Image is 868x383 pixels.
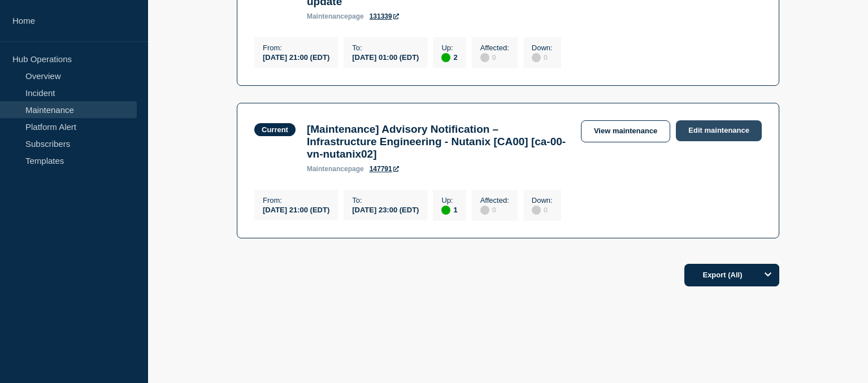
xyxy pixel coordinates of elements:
[441,52,457,62] div: 2
[441,206,450,215] div: up
[480,43,509,52] p: Affected :
[352,43,419,52] p: To :
[352,204,419,214] div: [DATE] 23:00 (EDT)
[441,43,457,52] p: Up :
[676,120,762,141] a: Edit maintenance
[307,123,570,160] h3: [Maintenance] Advisory Notification – Infrastructure Engineering - Nutanix [CA00] [ca-00-vn-nutan...
[263,204,329,214] div: [DATE] 21:00 (EDT)
[532,52,553,62] div: 0
[441,53,450,62] div: up
[263,196,329,204] p: From :
[441,204,457,215] div: 1
[352,196,419,204] p: To :
[307,12,364,20] p: page
[441,196,457,204] p: Up :
[581,120,670,142] a: View maintenance
[532,206,541,215] div: disabled
[352,52,419,62] div: [DATE] 01:00 (EDT)
[480,52,509,62] div: 0
[307,165,364,173] p: page
[480,53,489,62] div: disabled
[307,12,348,20] span: maintenance
[532,196,553,204] p: Down :
[532,53,541,62] div: disabled
[370,165,399,173] a: 147791
[370,12,399,20] a: 131339
[263,52,329,62] div: [DATE] 21:00 (EDT)
[480,206,489,215] div: disabled
[480,196,509,204] p: Affected :
[480,204,509,215] div: 0
[262,125,288,134] div: Current
[532,43,553,52] p: Down :
[263,43,329,52] p: From :
[757,264,779,286] button: Options
[532,204,553,215] div: 0
[307,165,348,173] span: maintenance
[684,264,779,286] button: Export (All)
